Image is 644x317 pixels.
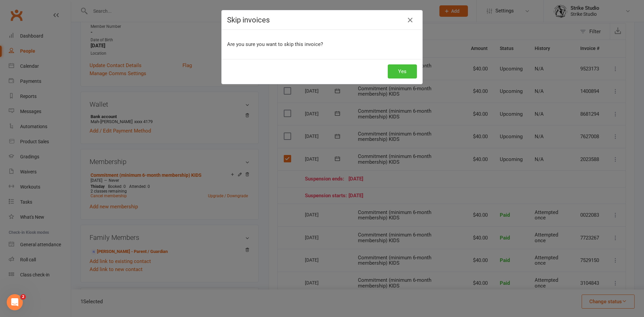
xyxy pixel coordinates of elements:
span: 2 [20,294,26,300]
span: Are you sure you want to skip this invoice? [227,41,323,47]
h4: Skip invoices [227,16,417,24]
button: Yes [388,64,417,78]
button: Close [405,15,416,25]
iframe: Intercom live chat [7,294,23,310]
